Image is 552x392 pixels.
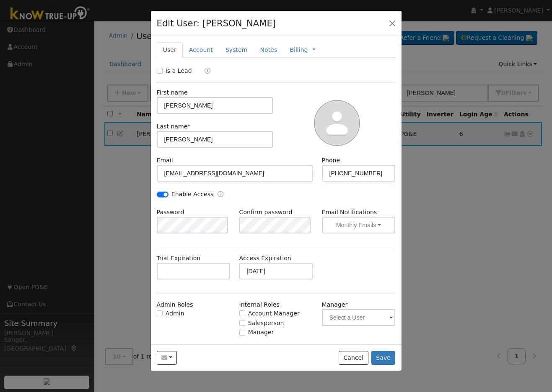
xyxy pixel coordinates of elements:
[239,330,245,336] input: Manager
[254,42,283,58] a: Notes
[239,320,245,326] input: Salesperson
[157,351,177,365] button: Xronlh@gmail.com
[248,309,300,318] label: Account Manager
[183,42,219,58] a: Account
[248,319,284,328] label: Salesperson
[157,300,193,309] label: Admin Roles
[157,122,191,131] label: Last name
[322,217,396,233] button: Monthly Emails
[157,17,276,30] h4: Edit User: [PERSON_NAME]
[218,190,223,200] a: Enable Access
[219,42,254,58] a: System
[239,310,245,316] input: Account Manager
[322,300,348,309] label: Manager
[157,310,163,316] input: Admin
[157,68,163,74] input: Is a Lead
[166,309,184,318] label: Admin
[157,88,188,97] label: First name
[239,300,280,309] label: Internal Roles
[198,67,210,76] a: Lead
[322,208,396,217] label: Email Notifications
[157,42,183,58] a: User
[339,351,368,365] button: Cancel
[322,309,396,326] input: Select a User
[322,156,340,165] label: Phone
[157,208,184,217] label: Password
[157,254,201,263] label: Trial Expiration
[248,328,274,337] label: Manager
[371,351,396,365] button: Save
[239,208,293,217] label: Confirm password
[171,190,214,199] label: Enable Access
[290,46,308,54] a: Billing
[166,67,192,75] label: Is a Lead
[157,156,173,165] label: Email
[239,254,291,263] label: Access Expiration
[187,123,190,130] span: Required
